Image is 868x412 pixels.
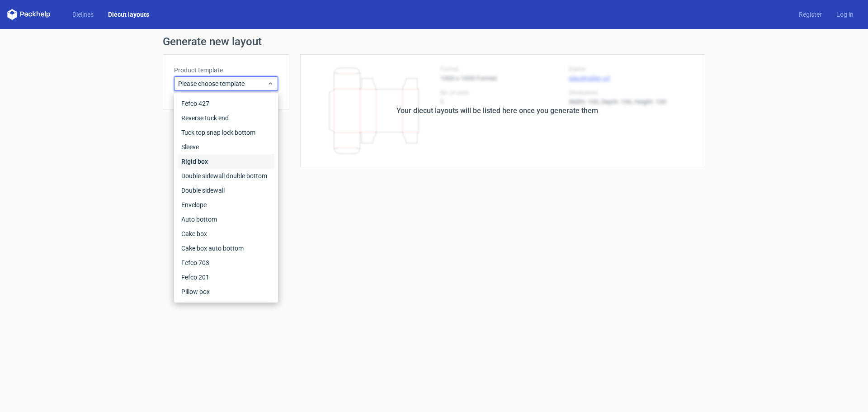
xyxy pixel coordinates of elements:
[178,256,274,270] div: Fefco 703
[396,105,598,116] div: Your diecut layouts will be listed here once you generate them
[178,96,274,111] div: Fefco 427
[792,10,829,19] a: Register
[178,183,274,198] div: Double sidewall
[178,212,274,227] div: Auto bottom
[178,198,274,212] div: Envelope
[101,10,156,19] a: Diecut layouts
[178,169,274,183] div: Double sidewall double bottom
[178,241,274,256] div: Cake box auto bottom
[65,10,101,19] a: Dielines
[174,66,278,75] label: Product template
[178,270,274,284] div: Fefco 201
[178,227,274,241] div: Cake box
[829,10,861,19] a: Log in
[163,36,705,47] h1: Generate new layout
[178,79,267,88] span: Please choose template
[178,140,274,154] div: Sleeve
[178,111,274,125] div: Reverse tuck end
[178,284,274,299] div: Pillow box
[178,154,274,169] div: Rigid box
[178,125,274,140] div: Tuck top snap lock bottom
